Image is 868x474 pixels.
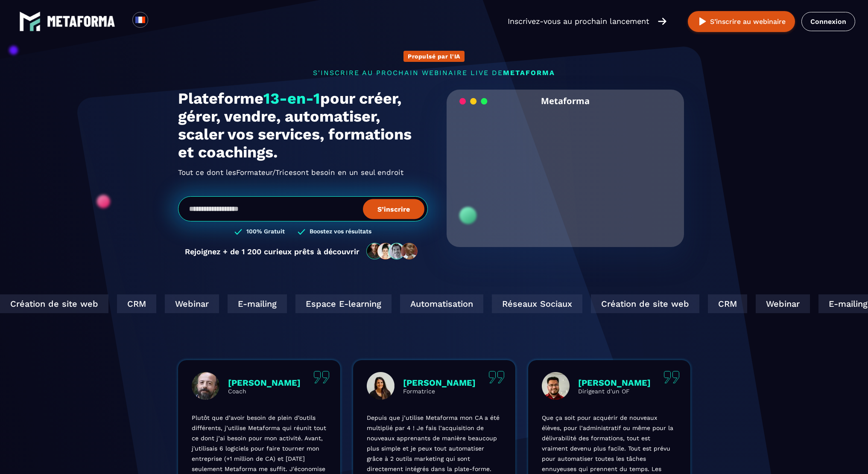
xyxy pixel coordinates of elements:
p: Formatrice [403,388,476,395]
h3: 100% Gratuit [246,228,285,236]
span: 13-en-1 [263,90,320,108]
img: checked [298,228,305,236]
video: Your browser does not support the video tag. [453,112,678,224]
img: profile [367,372,395,400]
img: quote [663,371,680,384]
p: Inscrivez-vous au prochain lancement [508,15,649,27]
div: Webinar [162,294,216,313]
p: Propulsé par l'IA [408,53,460,60]
img: logo [47,16,115,27]
p: Rejoignez + de 1 200 curieux prêts à découvrir [185,247,359,256]
p: [PERSON_NAME] [578,378,651,388]
button: S’inscrire [363,199,424,219]
img: quote [313,371,330,384]
h3: Boostez vos résultats [310,228,371,236]
div: CRM [114,294,154,313]
img: community-people [364,242,421,260]
div: Webinar [753,294,807,313]
img: logo [19,11,41,32]
h2: Tout ce dont les ont besoin en un seul endroit [178,166,428,179]
p: [PERSON_NAME] [228,378,301,388]
p: s'inscrire au prochain webinaire live de [178,69,690,77]
span: Formateur/Trices [236,166,297,179]
span: METAFORMA [503,69,555,77]
div: CRM [705,294,745,313]
button: S’inscrire au webinaire [688,11,795,32]
img: arrow-right [658,17,666,26]
a: Connexion [801,12,855,31]
div: E-mailing [225,294,284,313]
img: play [697,16,708,27]
img: fr [135,15,146,25]
h1: Plateforme pour créer, gérer, vendre, automatiser, scaler vos services, formations et coachings. [178,90,428,161]
img: profile [192,372,219,400]
div: Création de site web [588,294,697,313]
h2: Metaforma [541,90,590,112]
p: Dirigeant d'un OF [578,388,651,395]
input: Search for option [155,16,162,26]
div: Réseaux Sociaux [489,294,580,313]
img: checked [234,228,242,236]
img: profile [542,372,570,400]
img: loading [459,97,488,105]
div: Search for option [148,12,169,31]
p: Coach [228,388,301,395]
div: Automatisation [397,294,481,313]
div: Espace E-learning [293,294,389,313]
img: quote [488,371,505,384]
p: [PERSON_NAME] [403,378,476,388]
